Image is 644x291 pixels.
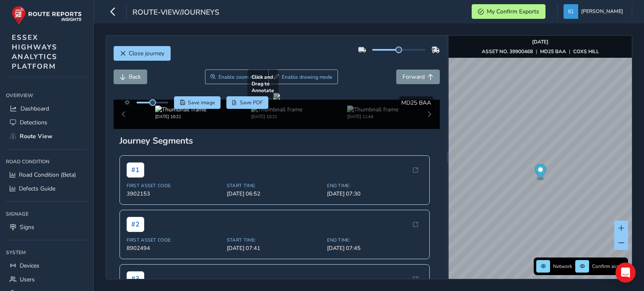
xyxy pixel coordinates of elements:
[127,237,222,243] span: First Asset Code:
[6,89,88,102] div: Overview
[227,245,322,252] span: [DATE] 07:41
[6,220,88,234] a: Signs
[227,183,322,189] span: Start Time:
[205,70,268,84] button: Zoom
[396,70,440,84] button: Forward
[6,246,88,259] div: System
[127,217,144,232] span: # 2
[114,70,147,84] button: Back
[20,118,47,126] span: Detections
[251,113,302,120] div: [DATE] 10:21
[563,4,578,19] img: diamond-layout
[327,183,422,189] span: End Time:
[553,263,572,270] span: Network
[19,185,55,193] span: Defects Guide
[226,96,269,109] button: PDF
[6,155,88,168] div: Road Condition
[6,182,88,196] a: Defects Guide
[6,208,88,220] div: Signage
[532,39,548,45] strong: [DATE]
[251,106,302,113] img: Thumbnail frame
[327,237,422,243] span: End Time:
[20,262,39,270] span: Devices
[535,164,546,181] div: Map marker
[227,190,322,198] span: [DATE] 06:52
[6,102,88,116] a: Dashboard
[563,4,626,19] button: [PERSON_NAME]
[127,190,222,198] span: 3902153
[21,105,49,113] span: Dashboard
[282,74,332,80] span: Enable drawing mode
[573,48,599,55] strong: COXS HILL
[12,6,82,25] img: rr logo
[482,48,533,55] strong: ASSET NO. 39900468
[327,245,422,252] span: [DATE] 07:45
[155,113,206,120] div: [DATE] 10:21
[114,46,171,61] button: Close journey
[127,271,144,286] span: # 3
[581,4,623,19] span: [PERSON_NAME]
[487,8,539,15] span: My Confirm Exports
[20,223,34,231] span: Signs
[6,259,88,273] a: Devices
[127,245,222,252] span: 8902494
[20,276,35,283] span: Users
[12,33,57,71] span: ESSEX HIGHWAYS ANALYTICS PLATFORM
[6,129,88,143] a: Route View
[402,73,425,81] span: Forward
[592,263,626,270] span: Confirm assets
[6,273,88,286] a: Users
[227,237,322,243] span: Start Time:
[615,263,636,283] div: Open Intercom Messenger
[218,74,263,80] span: Enable zoom mode
[347,106,398,113] img: Thumbnail frame
[347,113,398,120] div: [DATE] 11:44
[240,99,263,106] span: Save PDF
[401,99,431,107] span: MD25 BAA
[129,49,164,57] span: Close journey
[155,106,206,113] img: Thumbnail frame
[127,162,144,178] span: # 1
[472,4,545,19] button: My Confirm Exports
[132,7,219,19] span: route-view/journeys
[540,48,566,55] strong: MD25 BAA
[6,168,88,182] a: Road Condition (Beta)
[6,116,88,129] a: Detections
[119,135,434,147] div: Journey Segments
[127,183,222,189] span: First Asset Code:
[174,96,221,109] button: Save
[129,73,141,81] span: Back
[19,171,76,179] span: Road Condition (Beta)
[482,48,599,55] div: | |
[327,190,422,198] span: [DATE] 07:30
[20,132,52,140] span: Route View
[268,70,338,84] button: Draw
[188,99,215,106] span: Save image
